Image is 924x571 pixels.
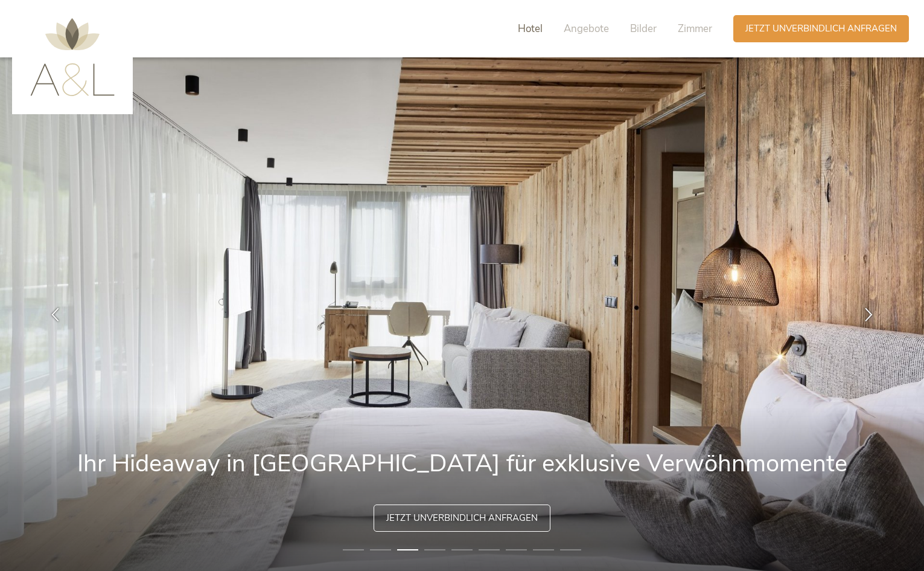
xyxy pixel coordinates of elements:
[518,22,543,36] span: Hotel
[386,512,538,524] span: Jetzt unverbindlich anfragen
[678,22,712,36] span: Zimmer
[564,22,609,36] span: Angebote
[30,18,115,96] img: AMONTI & LUNARIS Wellnessresort
[745,22,897,35] span: Jetzt unverbindlich anfragen
[630,22,657,36] span: Bilder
